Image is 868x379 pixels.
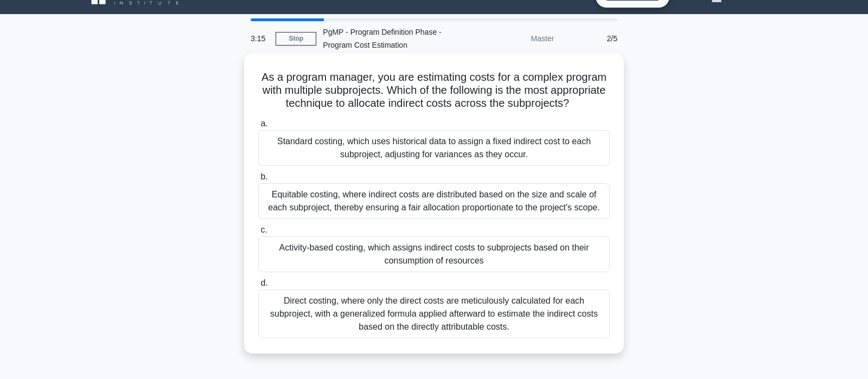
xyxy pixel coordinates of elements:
div: PgMP - Program Definition Phase - Program Cost Estimation [316,21,465,56]
span: a. [260,119,267,128]
div: 3:15 [244,28,276,49]
div: Direct costing, where only the direct costs are meticulously calculated for each subproject, with... [258,290,610,338]
span: b. [260,172,267,181]
span: c. [260,225,267,234]
a: Stop [276,32,316,46]
div: Equitable costing, where indirect costs are distributed based on the size and scale of each subpr... [258,183,610,219]
div: Activity-based costing, which assigns indirect costs to subprojects based on their consumption of... [258,236,610,272]
div: 2/5 [560,28,624,49]
div: Master [465,28,560,49]
div: Standard costing, which uses historical data to assign a fixed indirect cost to each subproject, ... [258,130,610,166]
h5: As a program manager, you are estimating costs for a complex program with multiple subprojects. W... [257,70,611,111]
span: d. [260,278,267,287]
